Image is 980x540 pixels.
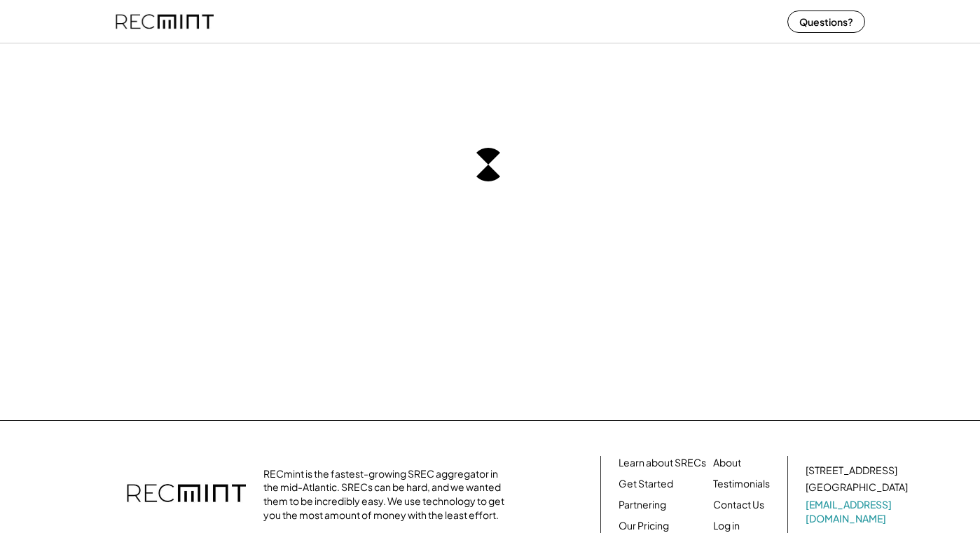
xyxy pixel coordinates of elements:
button: Questions? [787,11,865,33]
a: Testimonials [713,477,770,491]
a: About [713,456,741,470]
a: Get Started [619,477,673,491]
img: recmint-logotype%403x.png [127,470,246,519]
img: recmint-logotype%403x%20%281%29.jpeg [116,3,214,40]
a: Log in [713,519,740,533]
a: [EMAIL_ADDRESS][DOMAIN_NAME] [806,498,911,525]
div: [GEOGRAPHIC_DATA] [806,480,908,494]
a: Learn about SRECs [619,456,706,470]
div: [STREET_ADDRESS] [806,464,897,478]
a: Partnering [619,498,666,512]
div: RECmint is the fastest-growing SREC aggregator in the mid-Atlantic. SRECs can be hard, and we wan... [263,467,512,522]
a: Our Pricing [619,519,669,533]
a: Contact Us [713,498,764,512]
